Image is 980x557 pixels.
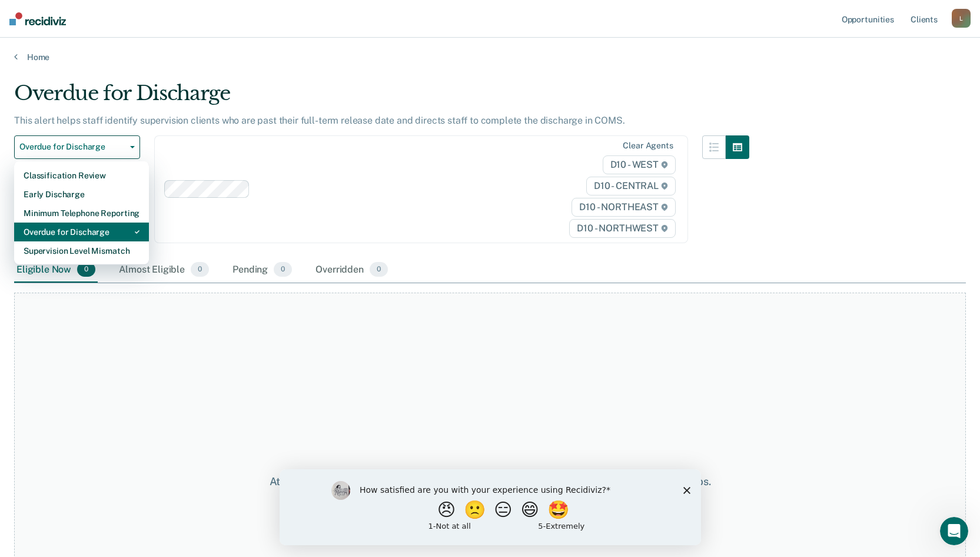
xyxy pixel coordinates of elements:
[940,517,968,545] iframe: Intercom live chat
[24,166,139,185] div: Classification Review
[569,219,675,238] span: D10 - NORTHWEST
[24,223,139,241] div: Overdue for Discharge
[9,12,66,25] img: Recidiviz
[24,185,139,204] div: Early Discharge
[603,155,676,174] span: D10 - WEST
[313,257,390,283] div: Overridden0
[952,9,971,28] button: L
[24,204,139,223] div: Minimum Telephone Reporting
[14,81,749,115] div: Overdue for Discharge
[274,262,292,277] span: 0
[253,475,728,488] div: At this time, there are no clients who are Eligible Now. Please navigate to one of the other tabs.
[280,469,701,545] iframe: Survey by Kim from Recidiviz
[77,262,95,277] span: 0
[230,257,294,283] div: Pending0
[586,177,676,195] span: D10 - CENTRAL
[19,142,125,152] span: Overdue for Discharge
[623,141,673,151] div: Clear agents
[370,262,388,277] span: 0
[117,257,211,283] div: Almost Eligible0
[14,115,625,126] p: This alert helps staff identify supervision clients who are past their full-term release date and...
[191,262,209,277] span: 0
[572,198,675,217] span: D10 - NORTHEAST
[14,135,140,159] button: Overdue for Discharge
[14,52,966,62] a: Home
[14,257,98,283] div: Eligible Now0
[24,241,139,260] div: Supervision Level Mismatch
